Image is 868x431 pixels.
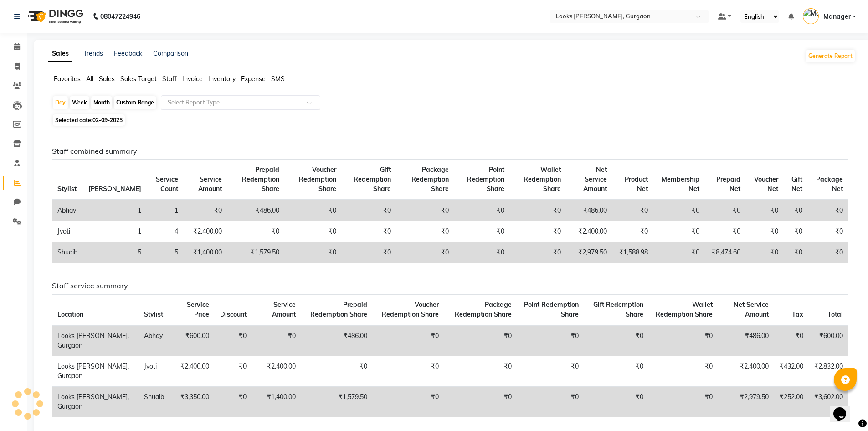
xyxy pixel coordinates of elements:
span: Tax [792,310,803,318]
td: ₹0 [215,356,252,386]
td: ₹0 [808,221,848,242]
span: Package Redemption Share [411,166,449,193]
span: Manager [823,12,851,21]
td: ₹1,400.00 [252,386,301,417]
td: ₹0 [301,356,373,386]
span: Prepaid Net [716,175,740,193]
span: Net Service Amount [734,301,769,318]
td: ₹0 [285,221,342,242]
span: Package Net [816,175,843,193]
span: Point Redemption Share [524,301,579,318]
button: Generate Report [806,50,855,62]
td: ₹0 [227,221,285,242]
span: [PERSON_NAME] [88,185,141,193]
span: Voucher Redemption Share [382,301,439,318]
td: ₹0 [454,221,510,242]
span: 02-09-2025 [92,117,123,124]
td: ₹0 [653,200,705,221]
div: Week [70,96,89,109]
td: ₹0 [342,221,396,242]
td: ₹2,400.00 [566,221,612,242]
span: Wallet Redemption Share [524,166,561,193]
td: ₹1,579.50 [227,242,285,263]
td: ₹600.00 [809,325,848,356]
td: ₹0 [517,325,584,356]
td: ₹0 [653,242,705,263]
span: Product Net [625,175,648,193]
td: Looks [PERSON_NAME], Gurgaon [52,356,139,386]
td: ₹1,588.98 [612,242,653,263]
td: ₹0 [612,200,653,221]
td: ₹0 [808,200,848,221]
td: ₹0 [517,386,584,417]
span: All [86,75,93,83]
td: ₹2,979.50 [718,386,774,417]
td: ₹0 [373,356,444,386]
td: ₹0 [373,325,444,356]
span: Service Amount [272,301,296,318]
td: ₹0 [444,386,517,417]
span: Expense [241,75,266,83]
span: Prepaid Redemption Share [310,301,367,318]
span: Sales Target [120,75,157,83]
td: ₹486.00 [227,200,285,221]
td: ₹0 [784,221,808,242]
span: Discount [220,310,247,318]
td: ₹0 [285,242,342,263]
td: ₹0 [584,325,649,356]
span: Inventory [208,75,236,83]
span: Service Price [187,301,209,318]
span: Wallet Redemption Share [656,301,713,318]
div: Month [91,96,112,109]
td: ₹0 [510,242,566,263]
td: ₹0 [649,386,719,417]
td: ₹1,400.00 [184,242,227,263]
span: Staff [162,75,177,83]
span: Service Count [156,175,178,193]
span: Gift Redemption Share [593,301,643,318]
b: 08047224946 [100,4,140,29]
td: Abhay [139,325,169,356]
span: Net Service Amount [583,166,607,193]
td: Jyoti [52,221,83,242]
span: Total [827,310,843,318]
h6: Staff service summary [52,281,848,290]
span: Voucher Redemption Share [299,166,336,193]
td: ₹0 [454,242,510,263]
td: ₹0 [705,221,746,242]
td: ₹0 [517,356,584,386]
td: 1 [147,200,184,221]
span: Voucher Net [754,175,778,193]
span: Favorites [54,75,81,83]
td: 1 [83,200,147,221]
td: ₹0 [342,200,396,221]
td: ₹0 [612,221,653,242]
td: ₹2,400.00 [184,221,227,242]
a: Trends [83,49,103,57]
td: Jyoti [139,356,169,386]
td: Shuaib [139,386,169,417]
td: ₹0 [184,200,227,221]
td: ₹0 [746,242,784,263]
td: ₹0 [454,200,510,221]
div: Custom Range [114,96,156,109]
td: ₹0 [396,242,454,263]
td: Shuaib [52,242,83,263]
td: ₹0 [215,386,252,417]
span: Gift Net [791,175,802,193]
img: Manager [803,8,819,24]
span: Prepaid Redemption Share [242,166,279,193]
td: ₹0 [510,221,566,242]
td: ₹0 [285,200,342,221]
td: ₹0 [808,242,848,263]
td: ₹0 [584,356,649,386]
td: 5 [147,242,184,263]
span: SMS [271,75,285,83]
td: 1 [83,221,147,242]
td: ₹3,350.00 [169,386,215,417]
a: Comparison [153,49,188,57]
span: Invoice [182,75,203,83]
td: ₹0 [649,325,719,356]
td: 5 [83,242,147,263]
td: ₹0 [746,221,784,242]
